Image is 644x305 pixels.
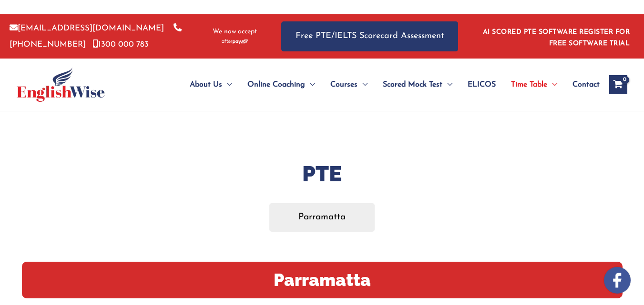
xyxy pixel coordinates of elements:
span: Menu Toggle [442,68,452,101]
a: Free PTE/IELTS Scorecard Assessment [281,21,458,51]
aside: Header Widget 1 [477,21,634,52]
a: [EMAIL_ADDRESS][DOMAIN_NAME] [10,24,164,32]
span: Menu Toggle [358,68,368,101]
a: Scored Mock TestMenu Toggle [375,68,460,101]
span: Courses [330,68,358,101]
h1: PTE [29,159,615,189]
span: About Us [190,68,222,101]
span: Menu Toggle [547,68,557,101]
a: View Shopping Cart, empty [609,75,627,94]
img: cropped-ew-logo [17,68,105,102]
span: ELICOS [468,68,496,101]
a: 1300 000 783 [93,40,149,49]
img: white-facebook.png [604,267,631,294]
img: Afterpay-Logo [222,39,248,44]
a: About UsMenu Toggle [182,68,240,101]
span: Scored Mock Test [383,68,442,101]
h2: Parramatta [22,262,623,298]
span: Time Table [511,68,547,101]
a: ELICOS [460,68,503,101]
span: Menu Toggle [222,68,232,101]
nav: Site Navigation: Main Menu [167,68,600,101]
a: [PHONE_NUMBER] [10,24,182,48]
a: Parramatta [269,203,375,231]
span: We now accept [213,27,257,37]
span: Contact [572,68,600,101]
a: Online CoachingMenu Toggle [240,68,323,101]
span: Menu Toggle [305,68,315,101]
a: AI SCORED PTE SOFTWARE REGISTER FOR FREE SOFTWARE TRIAL [483,29,630,47]
a: Time TableMenu Toggle [503,68,565,101]
a: CoursesMenu Toggle [323,68,375,101]
a: Contact [565,68,600,101]
span: Online Coaching [247,68,305,101]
